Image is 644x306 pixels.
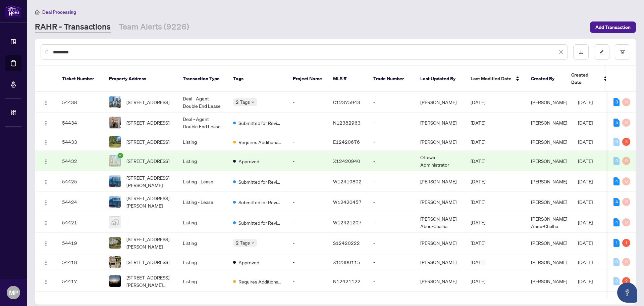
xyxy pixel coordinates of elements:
span: W12419802 [333,178,362,184]
td: 54438 [57,92,104,113]
span: [DATE] [471,178,485,184]
span: [STREET_ADDRESS][PERSON_NAME] [126,194,172,209]
span: [PERSON_NAME] [531,278,567,284]
div: 0 [613,277,620,285]
td: Listing [177,151,228,171]
td: 54424 [57,192,104,212]
span: download [579,50,583,54]
div: 0 [622,258,630,266]
img: thumbnail-img [109,96,121,108]
th: Ticket Number [57,66,104,92]
div: 0 [622,119,630,127]
span: [DATE] [578,259,593,265]
td: [PERSON_NAME] [415,192,465,212]
button: download [573,44,589,60]
span: [PERSON_NAME] [531,259,567,265]
td: - [368,233,415,253]
span: home [35,10,40,14]
td: [PERSON_NAME] [415,271,465,292]
span: - [126,219,128,226]
span: X12390115 [333,259,360,265]
div: 0 [613,258,620,266]
td: 54421 [57,212,104,233]
span: W12420457 [333,199,362,205]
span: [STREET_ADDRESS] [126,258,169,266]
th: Trade Number [368,66,415,92]
span: [PERSON_NAME] [531,120,567,126]
div: 0 [622,198,630,206]
div: 1 [622,239,630,247]
span: edit [599,50,604,54]
td: - [368,151,415,171]
td: Ottawa Administrator [415,151,465,171]
span: [PERSON_NAME] [531,158,567,164]
td: 54433 [57,133,104,151]
th: Last Updated By [415,66,465,92]
img: thumbnail-img [109,176,121,187]
th: Last Modified Date [465,66,526,92]
span: [DATE] [471,278,485,284]
td: [PERSON_NAME] [415,253,465,271]
span: close [559,50,563,54]
div: 0 [613,138,620,146]
div: 4 [613,198,620,206]
span: [DATE] [471,240,485,246]
button: Logo [41,176,51,187]
td: - [368,113,415,133]
a: RAHR - Transactions [35,21,111,33]
span: [STREET_ADDRESS] [126,119,169,126]
td: - [287,133,328,151]
img: logo [5,5,21,17]
a: Team Alerts (9226) [119,21,189,33]
td: 54432 [57,151,104,171]
td: - [368,133,415,151]
div: 0 [622,98,630,106]
span: [DATE] [578,278,593,284]
img: Logo [43,241,49,246]
td: Listing [177,133,228,151]
div: 2 [622,277,630,285]
span: [STREET_ADDRESS] [126,157,169,165]
span: [DATE] [578,158,593,164]
img: thumbnail-img [109,256,121,268]
button: Logo [41,217,51,228]
span: [STREET_ADDRESS][PERSON_NAME][PERSON_NAME] [126,274,172,289]
span: [PERSON_NAME] [531,240,567,246]
td: - [368,192,415,212]
td: Deal - Agent Double End Lease [177,113,228,133]
span: [DATE] [471,139,485,145]
td: - [287,192,328,212]
img: thumbnail-img [109,237,121,249]
img: Logo [43,100,49,105]
span: [DATE] [578,178,593,184]
img: thumbnail-img [109,155,121,167]
td: [PERSON_NAME] [415,92,465,113]
td: - [287,151,328,171]
span: [DATE] [471,99,485,105]
span: Submitted for Review [238,219,282,226]
td: - [368,253,415,271]
span: Add Transaction [595,22,631,33]
td: - [368,212,415,233]
th: Created By [526,66,566,92]
td: [PERSON_NAME] [415,233,465,253]
td: Listing - Lease [177,192,228,212]
span: [DATE] [578,99,593,105]
span: W12421207 [333,219,362,225]
span: [DATE] [471,219,485,225]
span: [STREET_ADDRESS][PERSON_NAME] [126,174,172,189]
td: [PERSON_NAME] [415,171,465,192]
span: Last Modified Date [471,75,512,82]
span: N12382963 [333,120,361,126]
th: Created Date [566,66,613,92]
span: down [251,100,255,104]
th: MLS # [328,66,368,92]
div: 0 [613,157,620,165]
img: thumbnail-img [109,136,121,147]
button: Logo [41,156,51,166]
div: 4 [613,218,620,226]
span: [PERSON_NAME] [531,99,567,105]
td: - [287,171,328,192]
td: 54425 [57,171,104,192]
span: E12420676 [333,139,360,145]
